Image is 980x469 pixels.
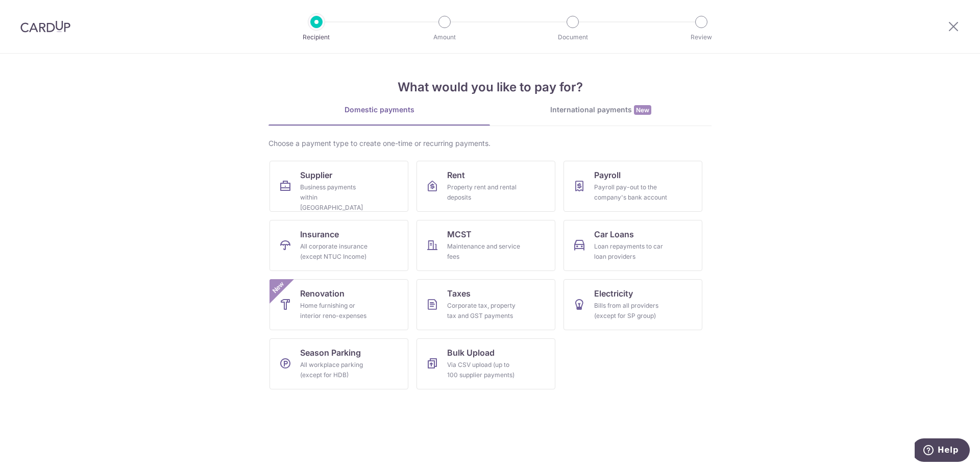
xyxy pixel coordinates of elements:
[300,182,374,213] div: Business payments within [GEOGRAPHIC_DATA]
[407,32,482,42] p: Amount
[447,301,521,321] div: Corporate tax, property tax and GST payments
[20,20,70,33] img: CardUp
[269,220,408,271] a: InsuranceAll corporate insurance (except NTUC Income)
[664,32,739,42] p: Review
[416,220,555,271] a: MCSTMaintenance and service fees
[594,241,668,262] div: Loan repayments to car loan providers
[416,279,555,330] a: TaxesCorporate tax, property tax and GST payments
[300,228,339,240] span: Insurance
[268,105,490,115] div: Domestic payments
[269,338,408,389] a: Season ParkingAll workplace parking (except for HDB)
[594,182,668,203] div: Payroll pay-out to the company's bank account
[300,360,374,380] div: All workplace parking (except for HDB)
[269,161,408,212] a: SupplierBusiness payments within [GEOGRAPHIC_DATA]
[300,287,345,300] span: Renovation
[594,228,634,240] span: Car Loans
[416,338,555,389] a: Bulk UploadVia CSV upload (up to 100 supplier payments)
[300,301,374,321] div: Home furnishing or interior reno-expenses
[300,169,332,181] span: Supplier
[268,138,712,149] div: Choose a payment type to create one-time or recurring payments.
[563,220,702,271] a: Car LoansLoan repayments to car loan providers
[269,279,408,330] a: RenovationHome furnishing or interior reno-expensesNew
[447,182,521,203] div: Property rent and rental deposits
[634,105,651,115] span: New
[594,169,621,181] span: Payroll
[594,301,668,321] div: Bills from all providers (except for SP group)
[300,241,374,262] div: All corporate insurance (except NTUC Income)
[447,228,472,240] span: MCST
[279,32,354,42] p: Recipient
[447,347,495,359] span: Bulk Upload
[563,279,702,330] a: ElectricityBills from all providers (except for SP group)
[270,279,287,296] span: New
[594,287,633,300] span: Electricity
[268,78,712,96] h4: What would you like to pay for?
[447,287,471,300] span: Taxes
[490,105,712,115] div: International payments
[300,347,361,359] span: Season Parking
[563,161,702,212] a: PayrollPayroll pay-out to the company's bank account
[447,241,521,262] div: Maintenance and service fees
[915,438,970,464] iframe: Opens a widget where you can find more information
[447,360,521,380] div: Via CSV upload (up to 100 supplier payments)
[447,169,465,181] span: Rent
[416,161,555,212] a: RentProperty rent and rental deposits
[535,32,610,42] p: Document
